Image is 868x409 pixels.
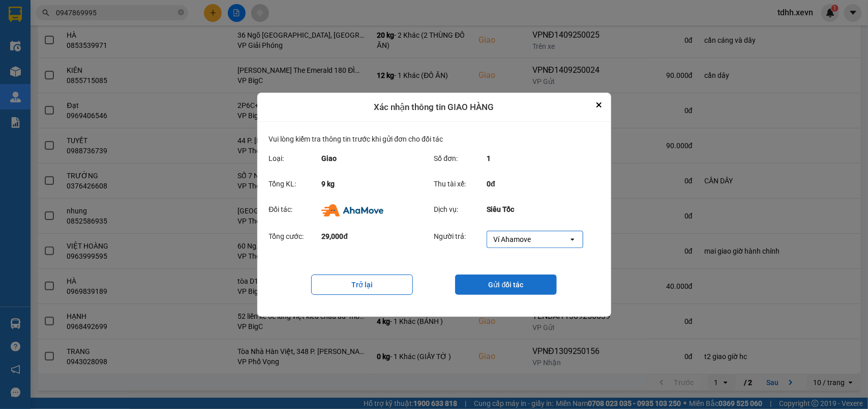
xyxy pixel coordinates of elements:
div: Tổng KL: [269,178,322,189]
div: 0đ [487,178,589,189]
div: Loại: [269,153,322,164]
div: Xác nhận thông tin GIAO HÀNG [257,93,611,122]
button: Close [593,99,605,111]
div: Thu tài xế: [434,178,487,189]
div: Siêu Tốc [487,204,589,216]
button: Trở lại [311,275,413,295]
div: 1 [487,153,589,164]
div: Vui lòng kiểm tra thông tin trước khi gửi đơn cho đối tác [269,133,600,149]
div: 9 kg [321,178,424,189]
div: Tổng cước: [269,231,322,248]
button: Gửi đối tác [455,275,557,295]
div: dialog [257,93,611,317]
div: Người trả: [434,231,487,248]
div: Dịch vụ: [434,204,487,216]
img: Ahamove [321,204,383,216]
div: Đối tác: [269,204,322,216]
div: Số đơn: [434,153,487,164]
svg: open [568,235,577,243]
div: Giao [321,153,424,164]
div: Ví Ahamove [493,234,531,244]
div: 29,000đ [321,231,424,248]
